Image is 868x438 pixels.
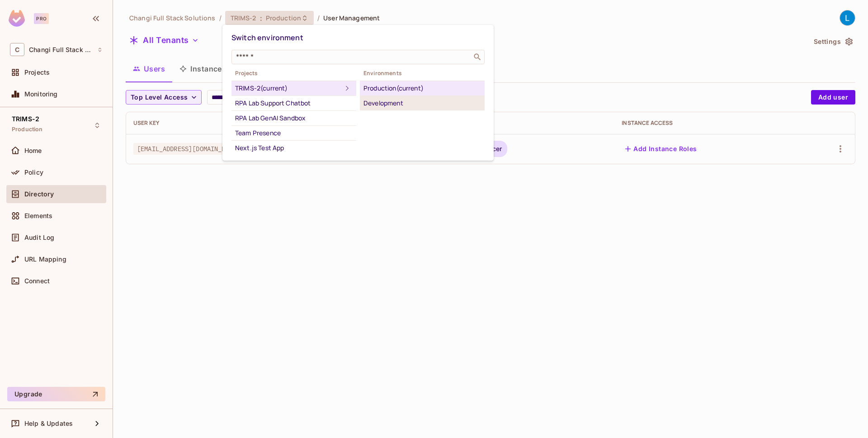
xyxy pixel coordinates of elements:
div: Production (current) [363,83,481,94]
div: Next.js Test App [235,143,353,153]
div: RPA Lab Support Chatbot [235,98,353,109]
div: Development [363,98,481,109]
div: TRIMS-2 (current) [235,83,342,94]
span: Environments [360,70,485,77]
div: Team Presence [235,128,353,138]
span: Projects [231,70,356,77]
div: RPA Lab GenAI Sandbox [235,113,353,124]
span: Switch environment [231,33,303,43]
